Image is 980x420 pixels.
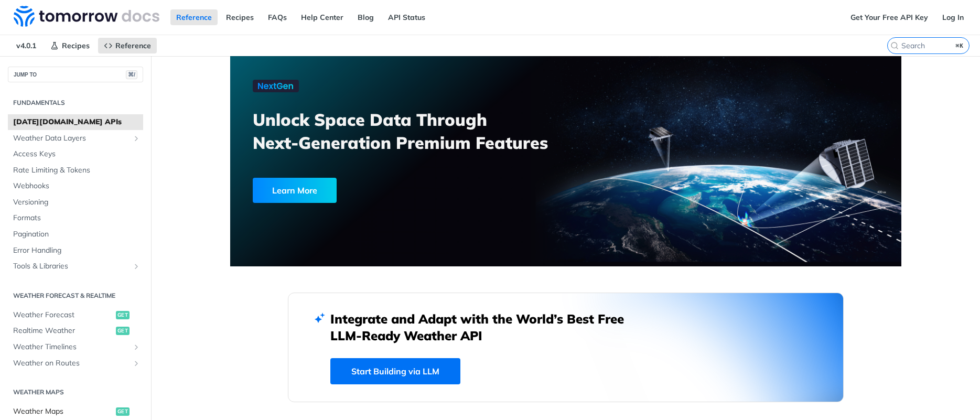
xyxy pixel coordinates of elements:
[13,342,130,352] span: Weather Timelines
[116,327,130,335] span: get
[352,9,380,25] a: Blog
[13,149,141,159] span: Access Keys
[890,41,899,50] svg: Search
[10,38,42,53] span: v4.0.1
[13,406,113,417] span: Weather Maps
[13,310,113,320] span: Weather Forecast
[220,9,260,25] a: Recipes
[936,9,970,25] a: Log In
[845,9,934,25] a: Get Your Free API Key
[116,311,130,319] span: get
[115,41,151,50] span: Reference
[295,9,349,25] a: Help Center
[132,262,141,271] button: Show subpages for Tools & Libraries
[132,343,141,351] button: Show subpages for Weather Timelines
[8,98,143,107] h2: Fundamentals
[13,229,141,240] span: Pagination
[253,80,299,92] img: NextGen
[13,197,141,208] span: Versioning
[8,131,143,146] a: Weather Data LayersShow subpages for Weather Data Layers
[13,117,141,127] span: [DATE][DOMAIN_NAME] APIs
[14,6,159,27] img: Tomorrow.io Weather API Docs
[8,67,143,82] button: JUMP TO⌘/
[13,165,141,176] span: Rate Limiting & Tokens
[382,9,431,25] a: API Status
[8,291,143,300] h2: Weather Forecast & realtime
[8,227,143,242] a: Pagination
[8,163,143,178] a: Rate Limiting & Tokens
[13,245,141,256] span: Error Handling
[8,404,143,419] a: Weather Mapsget
[253,178,337,203] div: Learn More
[8,243,143,259] a: Error Handling
[8,114,143,130] a: [DATE][DOMAIN_NAME] APIs
[13,133,130,144] span: Weather Data Layers
[8,259,143,274] a: Tools & LibrariesShow subpages for Tools & Libraries
[330,310,640,344] h2: Integrate and Adapt with the World’s Best Free LLM-Ready Weather API
[8,146,143,162] a: Access Keys
[330,358,460,384] a: Start Building via LLM
[8,210,143,226] a: Formats
[45,38,95,53] a: Recipes
[62,41,90,50] span: Recipes
[8,178,143,194] a: Webhooks
[253,178,512,203] a: Learn More
[132,134,141,143] button: Show subpages for Weather Data Layers
[262,9,293,25] a: FAQs
[13,261,130,272] span: Tools & Libraries
[953,40,966,51] kbd: ⌘K
[8,323,143,339] a: Realtime Weatherget
[13,181,141,191] span: Webhooks
[98,38,157,53] a: Reference
[132,359,141,368] button: Show subpages for Weather on Routes
[253,108,577,154] h3: Unlock Space Data Through Next-Generation Premium Features
[8,307,143,323] a: Weather Forecastget
[8,339,143,355] a: Weather TimelinesShow subpages for Weather Timelines
[116,407,130,416] span: get
[8,387,143,397] h2: Weather Maps
[13,213,141,223] span: Formats
[8,195,143,210] a: Versioning
[8,356,143,371] a: Weather on RoutesShow subpages for Weather on Routes
[126,70,137,79] span: ⌘/
[13,358,130,369] span: Weather on Routes
[13,326,113,336] span: Realtime Weather
[170,9,218,25] a: Reference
